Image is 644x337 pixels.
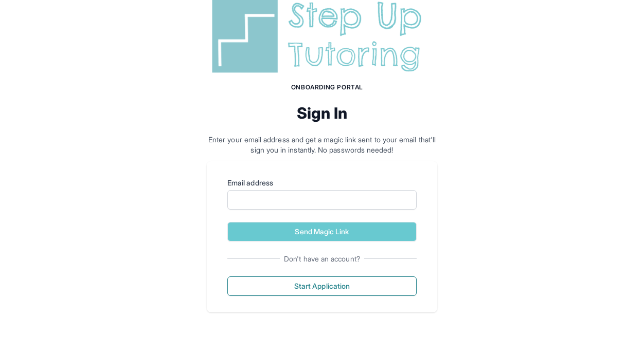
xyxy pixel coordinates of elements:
[227,178,417,188] label: Email address
[207,104,437,122] h2: Sign In
[207,135,437,155] p: Enter your email address and get a magic link sent to your email that'll sign you in instantly. N...
[217,83,437,91] h1: Onboarding Portal
[280,254,364,264] span: Don't have an account?
[227,222,417,241] button: Send Magic Link
[227,276,417,296] button: Start Application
